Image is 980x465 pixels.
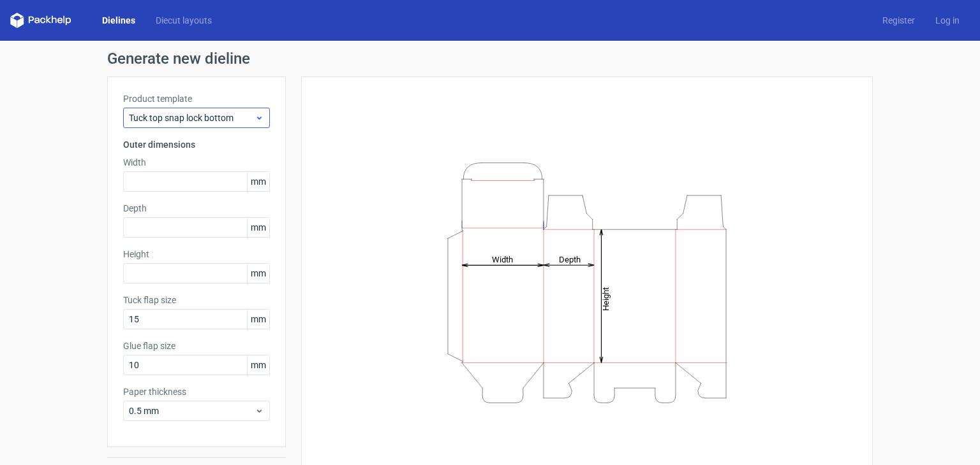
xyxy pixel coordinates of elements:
[872,14,925,27] a: Register
[559,254,581,264] tspan: Depth
[145,14,222,27] a: Diecut layouts
[123,156,270,169] label: Width
[601,287,611,310] tspan: Height
[123,92,270,105] label: Product template
[123,294,270,306] label: Tuck flap size
[492,254,513,264] tspan: Width
[123,248,270,261] label: Height
[107,51,873,66] h1: Generate new dieline
[123,138,270,151] h3: Outer dimensions
[247,218,269,237] span: mm
[123,385,270,398] label: Paper thickness
[129,404,255,417] span: 0.5 mm
[123,340,270,352] label: Glue flap size
[247,310,269,329] span: mm
[247,355,269,375] span: mm
[129,111,255,124] span: Tuck top snap lock bottom
[247,172,269,191] span: mm
[247,264,269,283] span: mm
[92,14,145,27] a: Dielines
[925,14,970,27] a: Log in
[123,202,270,215] label: Depth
